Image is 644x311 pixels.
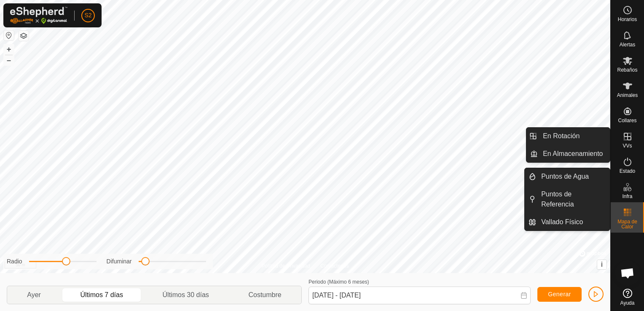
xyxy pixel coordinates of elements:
[536,186,610,213] a: Puntos de Referencia
[27,290,41,300] span: Ayer
[541,217,583,227] span: Vallado Físico
[248,290,281,300] span: Costumbre
[548,291,571,298] span: Generar
[163,290,209,300] span: Últimos 30 días
[613,219,642,229] span: Mapa de Calor
[618,118,636,123] span: Collares
[262,262,310,270] a: Política de Privacidad
[611,285,644,309] a: Ayuda
[537,287,582,302] button: Generar
[525,168,610,185] li: Puntos de Agua
[309,279,369,285] label: Periodo (Máximo 6 meses)
[7,257,22,266] label: Radio
[526,145,610,162] li: En Almacenamiento
[620,42,635,47] span: Alertas
[538,145,610,162] a: En Almacenamiento
[80,290,123,300] span: Últimos 7 días
[620,169,635,174] span: Estado
[543,131,580,141] span: En Rotación
[617,67,637,72] span: Rebaños
[525,186,610,213] li: Puntos de Referencia
[536,168,610,185] a: Puntos de Agua
[601,261,603,268] span: i
[10,7,67,24] img: Logo Gallagher
[541,172,589,182] span: Puntos de Agua
[617,93,638,98] span: Animales
[541,189,605,209] span: Puntos de Referencia
[615,260,640,286] div: Chat abierto
[107,257,132,266] label: Difuminar
[526,128,610,145] li: En Rotación
[622,194,632,199] span: Infra
[623,143,632,148] span: VVs
[543,149,603,159] span: En Almacenamiento
[536,214,610,231] a: Vallado Físico
[4,55,14,65] button: –
[538,128,610,145] a: En Rotación
[618,17,637,22] span: Horarios
[597,260,606,269] button: i
[320,262,349,270] a: Contáctenos
[620,300,635,306] span: Ayuda
[19,31,29,41] button: Capas del Mapa
[525,214,610,231] li: Vallado Físico
[84,11,91,20] span: S2
[4,44,14,54] button: +
[4,30,14,40] button: Restablecer Mapa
